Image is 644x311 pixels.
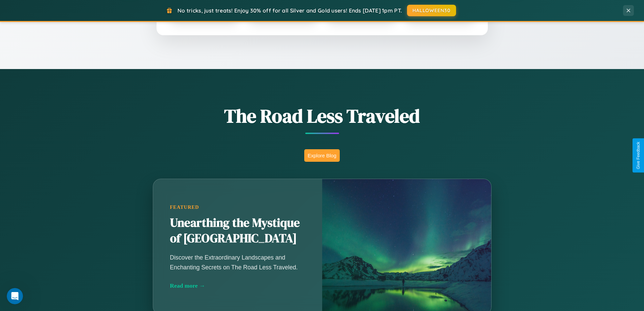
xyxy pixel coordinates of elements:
h1: The Road Less Traveled [119,103,525,129]
h2: Unearthing the Mystique of [GEOGRAPHIC_DATA] [170,215,305,246]
span: No tricks, just treats! Enjoy 30% off for all Silver and Gold users! Ends [DATE] 1pm PT. [177,7,402,14]
div: Give Feedback [636,142,641,169]
div: Featured [170,204,305,210]
button: HALLOWEEN30 [407,5,456,16]
iframe: Intercom live chat [7,288,23,304]
div: Read more → [170,282,305,289]
p: Discover the Extraordinary Landscapes and Enchanting Secrets on The Road Less Traveled. [170,253,305,272]
button: Explore Blog [304,149,340,162]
